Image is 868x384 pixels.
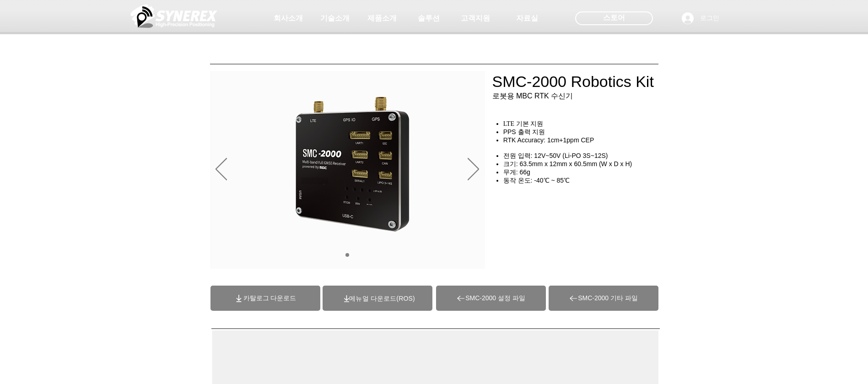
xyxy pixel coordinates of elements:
[216,158,227,182] button: 이전
[130,2,217,30] img: 씨너렉스_White_simbol_대지 1.png
[274,14,303,23] span: 회사소개
[367,14,397,23] span: 제품소개
[418,14,440,23] span: 솔루션
[503,160,632,168] span: 크기: 63.5mm x 12mm x 60.5mm (W x D x H)
[312,9,358,27] a: 기술소개
[516,14,538,23] span: 자료실
[675,10,726,27] button: 로그인
[503,168,530,176] span: 무게: 66g
[461,14,490,23] span: 고객지원
[549,286,658,311] a: SMC-2000 기타 파일
[503,177,570,184] span: 동작 온도: -40℃ ~ 85℃
[453,9,498,27] a: 고객지원
[359,9,405,27] a: 제품소개
[345,253,349,257] a: 01
[503,136,594,144] span: RTK Accuracy: 1cm+1ppm CEP
[504,9,550,27] a: 자료실
[465,294,525,303] span: SMC-2000 설정 파일
[575,11,653,25] div: 스토어
[349,295,415,302] a: (ROS)메뉴얼 다운로드
[468,158,479,182] button: 다음
[578,294,638,303] span: SMC-2000 기타 파일
[603,13,625,23] span: 스토어
[406,9,452,27] a: 솔루션
[320,14,350,23] span: 기술소개
[265,9,311,27] a: 회사소개
[436,286,546,311] a: SMC-2000 설정 파일
[293,96,412,233] img: 대지 2.png
[243,294,297,303] span: 카탈로그 다운로드
[210,286,320,311] a: 카탈로그 다운로드
[697,14,722,23] span: 로그인
[503,152,608,159] span: 전원 입력: 12V~50V (Li-PO 3S~12S)
[763,345,868,384] iframe: Wix Chat
[342,253,353,257] nav: 슬라이드
[210,71,485,269] div: 슬라이드쇼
